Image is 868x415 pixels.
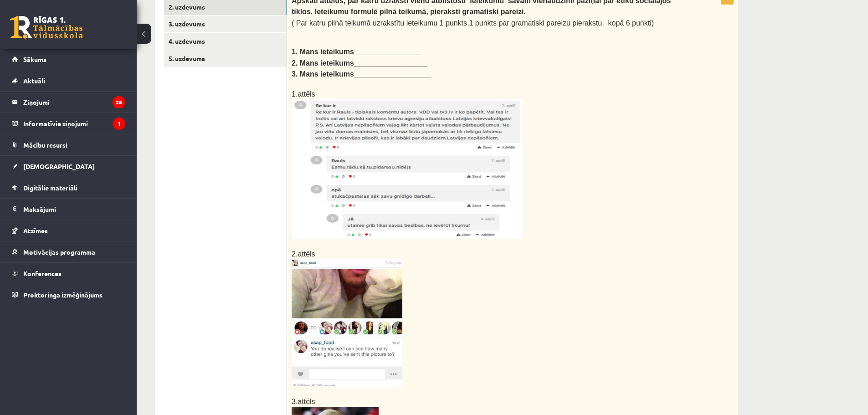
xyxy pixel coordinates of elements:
[12,49,125,70] a: Sākums
[23,92,125,113] legend: Ziņojumi
[292,99,522,239] img: media
[23,184,77,192] span: Digitālie materiāli
[292,398,315,405] span: 3.attēls
[12,177,125,198] a: Digitālie materiāli
[164,50,287,67] a: 5. uzdevums
[23,77,45,85] span: Aktuāli
[23,141,67,149] span: Mācību resursi
[23,199,125,220] legend: Maksājumi
[292,259,402,387] img: media
[292,19,654,27] span: ( Par katru pilnā teikumā uzrakstītu ieteikumu 1 punkts,1 punkts par gramatiski pareizu pierakstu...
[12,284,125,305] a: Proktoringa izmēģinājums
[113,118,125,130] i: 1
[12,220,125,241] a: Atzīmes
[9,9,432,19] body: Визуальный текстовый редактор, wiswyg-editor-user-answer-47024940132260
[23,113,125,134] legend: Informatīvie ziņojumi
[292,70,431,78] b: 3. Mans ieteikums___________________
[292,59,427,67] b: 2. Mans ieteikums__________________
[164,33,287,50] a: 4. uzdevums
[23,55,46,63] span: Sākums
[12,199,125,220] a: Maksājumi
[23,226,48,235] span: Atzīmes
[292,48,421,56] b: 1. Mans ieteikums ________________
[12,92,125,113] a: Ziņojumi26
[164,15,287,32] a: 3. uzdevums
[113,96,125,108] i: 26
[12,241,125,262] a: Motivācijas programma
[23,269,62,277] span: Konferences
[12,70,125,91] a: Aktuāli
[12,263,125,284] a: Konferences
[23,162,95,170] span: [DEMOGRAPHIC_DATA]
[292,90,315,98] span: 1.attēls
[10,16,83,39] a: Rīgas 1. Tālmācības vidusskola
[23,248,95,256] span: Motivācijas programma
[12,134,125,155] a: Mācību resursi
[292,250,315,258] span: 2.attēls
[23,291,103,299] span: Proktoringa izmēģinājums
[12,156,125,177] a: [DEMOGRAPHIC_DATA]
[12,113,125,134] a: Informatīvie ziņojumi1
